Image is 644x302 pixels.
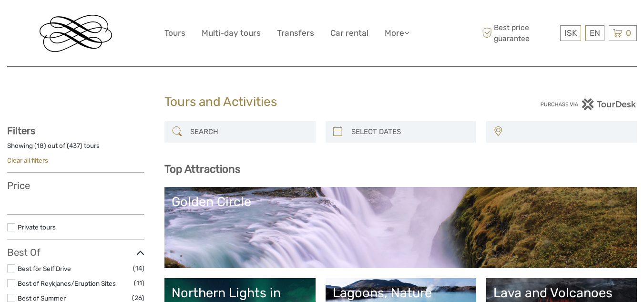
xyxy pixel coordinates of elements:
input: SELECT DATES [348,124,471,140]
div: Showing ( ) out of ( ) tours [7,141,144,156]
input: SEARCH [186,124,310,140]
img: PurchaseViaTourDesk.png [540,98,637,110]
a: Private tours [18,223,56,231]
span: 0 [624,28,633,38]
b: Top Attractions [164,163,240,176]
span: (14) [133,263,144,274]
a: Best of Summer [18,294,66,302]
a: Car rental [330,26,368,40]
strong: Filters [7,125,35,136]
a: Clear all filters [7,156,48,164]
a: Best of Reykjanes/Eruption Sites [18,280,116,287]
label: 437 [69,141,80,150]
h3: Best Of [7,247,144,258]
a: Multi-day tours [202,26,261,40]
div: Lava and Volcanoes [493,285,630,301]
h1: Tours and Activities [164,94,480,110]
div: Golden Circle [172,194,630,209]
a: More [385,26,409,40]
div: EN [585,25,604,41]
span: Best price guarantee [480,22,558,43]
h3: Price [7,180,144,191]
a: Golden Circle [172,194,630,261]
a: Transfers [277,26,314,40]
img: Reykjavik Residence [40,15,112,52]
a: Tours [164,26,185,40]
span: (11) [134,278,144,289]
a: Best for Self Drive [18,265,71,272]
span: ISK [564,28,577,38]
label: 18 [37,141,44,150]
